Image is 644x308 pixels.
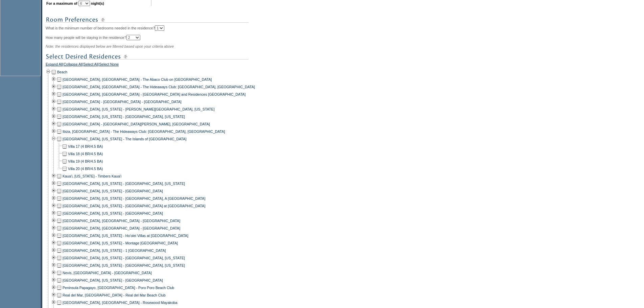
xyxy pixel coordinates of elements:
[84,62,98,68] a: Select All
[63,263,185,267] a: [GEOGRAPHIC_DATA], [US_STATE] - [GEOGRAPHIC_DATA], [US_STATE]
[63,248,166,253] a: [GEOGRAPHIC_DATA], [US_STATE] - 1 [GEOGRAPHIC_DATA]
[63,92,245,96] a: [GEOGRAPHIC_DATA], [GEOGRAPHIC_DATA] - [GEOGRAPHIC_DATA] and Residences [GEOGRAPHIC_DATA]
[63,182,185,186] a: [GEOGRAPHIC_DATA], [US_STATE] - [GEOGRAPHIC_DATA], [US_STATE]
[91,1,104,5] b: night(s)
[63,271,152,275] a: Nevis, [GEOGRAPHIC_DATA] - [GEOGRAPHIC_DATA]
[63,137,186,141] a: [GEOGRAPHIC_DATA], [US_STATE] - The Islands of [GEOGRAPHIC_DATA]
[63,115,185,119] a: [GEOGRAPHIC_DATA], [US_STATE] - [GEOGRAPHIC_DATA], [US_STATE]
[63,211,163,215] a: [GEOGRAPHIC_DATA], [US_STATE] - [GEOGRAPHIC_DATA]
[57,70,67,74] a: Beach
[68,152,103,156] a: Villa 18 (4 BR/4.5 BA)
[63,256,185,260] a: [GEOGRAPHIC_DATA], [US_STATE] - [GEOGRAPHIC_DATA], [US_STATE]
[63,226,180,230] a: [GEOGRAPHIC_DATA], [GEOGRAPHIC_DATA] - [GEOGRAPHIC_DATA]
[63,77,212,81] a: [GEOGRAPHIC_DATA], [GEOGRAPHIC_DATA] - The Abaco Club on [GEOGRAPHIC_DATA]
[63,174,121,178] a: Kaua'i, [US_STATE] - Timbers Kaua'i
[63,189,163,193] a: [GEOGRAPHIC_DATA], [US_STATE] - [GEOGRAPHIC_DATA]
[46,62,260,68] div: | | |
[68,144,103,148] a: Villa 17 (4 BR/4.5 BA)
[63,293,166,297] a: Real del Mar, [GEOGRAPHIC_DATA] - Real del Mar Beach Club
[63,234,188,238] a: [GEOGRAPHIC_DATA], [US_STATE] - Ho'olei Villas at [GEOGRAPHIC_DATA]
[63,278,163,282] a: [GEOGRAPHIC_DATA], [US_STATE] - [GEOGRAPHIC_DATA]
[99,62,119,68] a: Select None
[63,100,182,104] a: [GEOGRAPHIC_DATA] - [GEOGRAPHIC_DATA] - [GEOGRAPHIC_DATA]
[63,204,205,208] a: [GEOGRAPHIC_DATA], [US_STATE] - [GEOGRAPHIC_DATA] at [GEOGRAPHIC_DATA]
[63,129,225,134] a: Ibiza, [GEOGRAPHIC_DATA] - The Hideaways Club: [GEOGRAPHIC_DATA], [GEOGRAPHIC_DATA]
[63,286,174,290] a: Peninsula Papagayo, [GEOGRAPHIC_DATA] - Poro Poro Beach Club
[46,16,248,24] img: subTtlRoomPreferences.gif
[63,219,180,223] a: [GEOGRAPHIC_DATA], [GEOGRAPHIC_DATA] - [GEOGRAPHIC_DATA]
[63,301,177,305] a: [GEOGRAPHIC_DATA], [GEOGRAPHIC_DATA] - Rosewood Mayakoba
[46,1,77,5] b: For a maximum of
[46,62,63,68] a: Expand All
[64,62,82,68] a: Collapse All
[46,44,174,48] span: Note: the residences displayed below are filtered based upon your criteria above
[63,122,210,126] a: [GEOGRAPHIC_DATA] - [GEOGRAPHIC_DATA][PERSON_NAME], [GEOGRAPHIC_DATA]
[63,241,178,245] a: [GEOGRAPHIC_DATA], [US_STATE] - Montage [GEOGRAPHIC_DATA]
[63,85,255,89] a: [GEOGRAPHIC_DATA], [GEOGRAPHIC_DATA] - The Hideaways Club: [GEOGRAPHIC_DATA], [GEOGRAPHIC_DATA]
[68,159,103,163] a: Villa 19 (4 BR/4.5 BA)
[68,167,103,171] a: Villa 20 (4 BR/4.5 BA)
[63,107,215,111] a: [GEOGRAPHIC_DATA], [US_STATE] - [PERSON_NAME][GEOGRAPHIC_DATA], [US_STATE]
[63,196,205,200] a: [GEOGRAPHIC_DATA], [US_STATE] - [GEOGRAPHIC_DATA], A [GEOGRAPHIC_DATA]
